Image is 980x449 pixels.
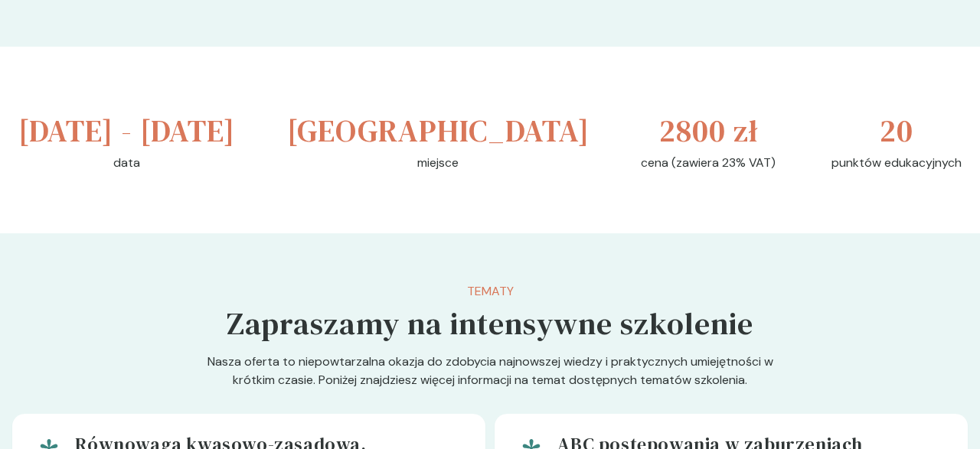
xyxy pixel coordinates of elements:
[113,154,140,172] p: data
[227,282,753,301] p: Tematy
[831,154,962,172] p: punktów edukacyjnych
[18,108,235,154] h3: [DATE] - [DATE]
[641,154,776,172] p: cena (zawiera 23% VAT)
[227,301,753,347] h5: Zapraszamy na intensywne szkolenie
[417,154,459,172] p: miejsce
[196,353,784,414] p: Nasza oferta to niepowtarzalna okazja do zdobycia najnowszej wiedzy i praktycznych umiejętności w...
[287,108,590,154] h3: [GEOGRAPHIC_DATA]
